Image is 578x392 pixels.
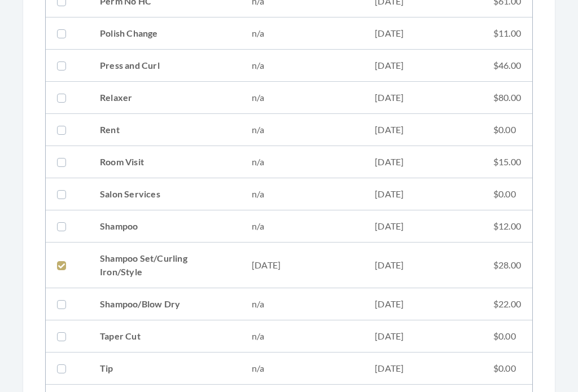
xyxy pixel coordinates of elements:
td: n/a [240,146,364,178]
td: [DATE] [364,288,482,320]
td: Salon Services [89,178,240,210]
td: Shampoo Set/Curling Iron/Style [89,243,240,288]
td: Relaxer [89,82,240,114]
td: Room Visit [89,146,240,178]
td: [DATE] [364,353,482,385]
td: Tip [89,353,240,385]
td: Rent [89,114,240,146]
td: [DATE] [364,114,482,146]
td: $0.00 [482,178,532,210]
td: Polish Change [89,17,240,50]
td: n/a [240,178,364,210]
td: $0.00 [482,353,532,385]
td: Shampoo/Blow Dry [89,288,240,320]
td: Press and Curl [89,50,240,82]
td: $0.00 [482,320,532,353]
td: $15.00 [482,146,532,178]
td: n/a [240,50,364,82]
td: $12.00 [482,210,532,243]
td: [DATE] [364,210,482,243]
td: n/a [240,210,364,243]
td: Taper Cut [89,320,240,353]
td: [DATE] [364,82,482,114]
td: $28.00 [482,243,532,288]
td: n/a [240,288,364,320]
td: $22.00 [482,288,532,320]
td: n/a [240,353,364,385]
td: [DATE] [364,243,482,288]
td: [DATE] [364,320,482,353]
td: n/a [240,320,364,353]
td: $80.00 [482,82,532,114]
td: [DATE] [364,17,482,50]
td: [DATE] [364,178,482,210]
td: Shampoo [89,210,240,243]
td: n/a [240,17,364,50]
td: $46.00 [482,50,532,82]
td: $11.00 [482,17,532,50]
td: [DATE] [364,146,482,178]
td: [DATE] [240,243,364,288]
td: $0.00 [482,114,532,146]
td: [DATE] [364,50,482,82]
td: n/a [240,114,364,146]
td: n/a [240,82,364,114]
